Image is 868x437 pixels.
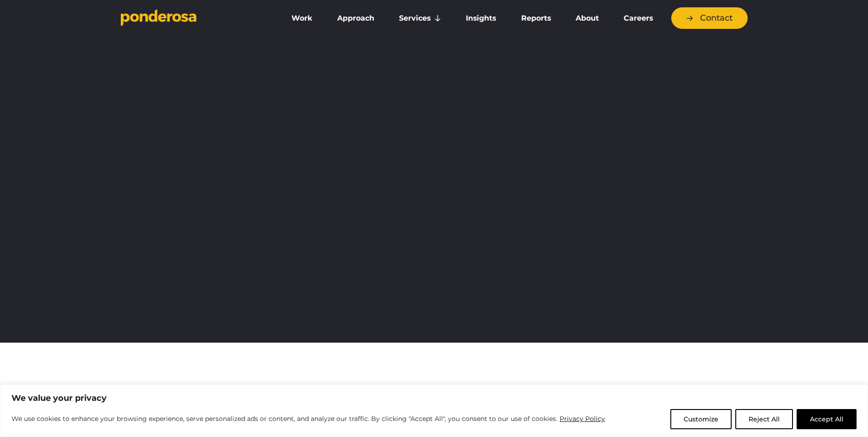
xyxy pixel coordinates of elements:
button: Reject All [735,409,793,429]
a: About [565,9,609,28]
a: Careers [613,9,663,28]
button: Customize [670,409,732,429]
a: Insights [455,9,507,28]
a: Privacy Policy [559,413,605,424]
a: Work [281,9,323,28]
a: Services [388,9,452,28]
a: Reports [511,9,561,28]
p: We value your privacy [11,393,857,404]
a: Approach [327,9,385,28]
a: Contact [671,7,748,29]
a: Go to homepage [121,9,267,27]
p: We use cookies to enhance your browsing experience, serve personalized ads or content, and analyz... [11,413,605,424]
button: Accept All [797,409,857,429]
